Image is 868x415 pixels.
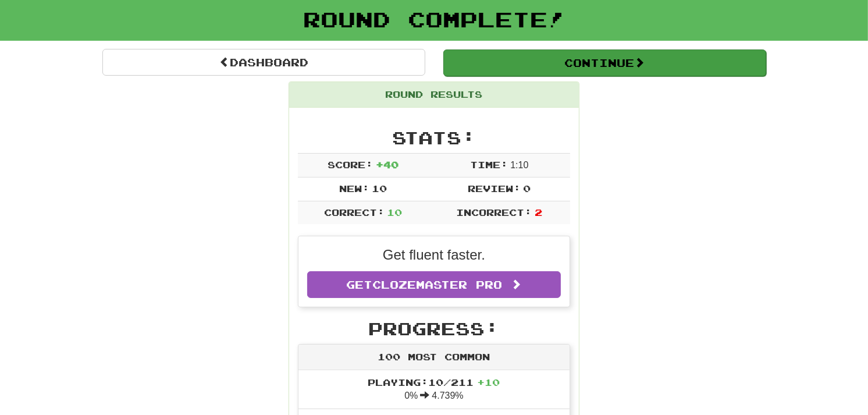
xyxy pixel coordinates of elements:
[339,183,369,194] span: New:
[324,207,385,218] span: Correct:
[102,49,425,76] a: Dashboard
[298,319,570,338] h2: Progress:
[328,159,373,170] span: Score:
[376,159,399,170] span: + 40
[298,128,570,147] h2: Stats:
[510,160,528,170] span: 1 : 10
[456,207,532,218] span: Incorrect:
[535,207,542,218] span: 2
[387,207,402,218] span: 10
[307,271,561,298] a: GetClozemaster Pro
[468,183,521,194] span: Review:
[478,377,500,388] span: + 10
[298,345,570,370] div: 100 Most Common
[4,8,864,31] h1: Round Complete!
[298,370,570,410] li: 0% 4.739%
[373,278,503,291] span: Clozemaster Pro
[307,245,561,265] p: Get fluent faster.
[289,82,579,108] div: Round Results
[470,159,508,170] span: Time:
[523,183,531,194] span: 0
[368,377,500,388] span: Playing: 10 / 211
[372,183,387,194] span: 10
[443,49,766,76] button: Continue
